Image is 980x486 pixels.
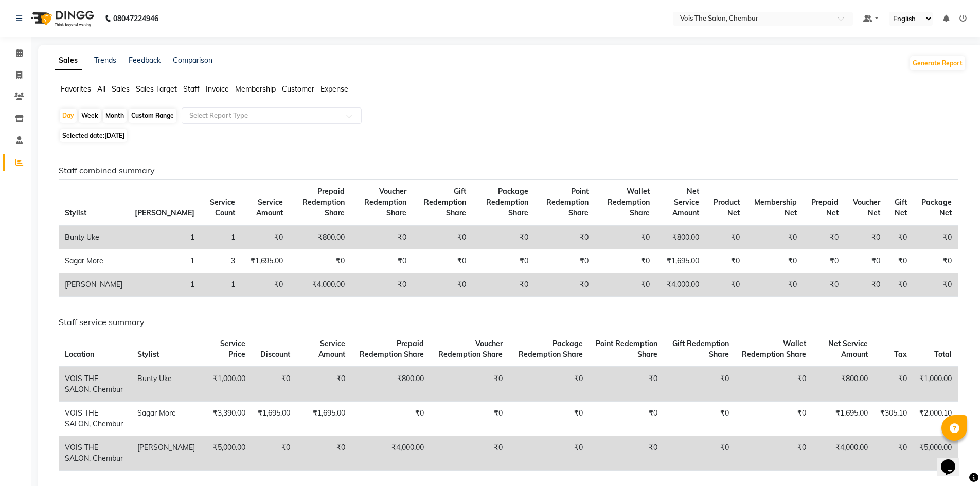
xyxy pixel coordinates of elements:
[252,367,296,402] td: ₹0
[812,436,874,470] td: ₹4,000.00
[131,436,201,470] td: [PERSON_NAME]
[742,339,806,359] span: Wallet Redemption Share
[913,225,958,249] td: ₹0
[112,84,130,94] span: Sales
[746,225,803,249] td: ₹0
[65,208,86,218] span: Stylist
[252,436,296,470] td: ₹0
[486,187,528,218] span: Package Redemption Share
[913,273,958,297] td: ₹0
[282,84,314,94] span: Customer
[26,4,97,33] img: logo
[60,109,77,123] div: Day
[210,197,235,218] span: Service Count
[59,249,129,273] td: Sagar More
[664,401,736,436] td: ₹0
[201,367,252,402] td: ₹1,000.00
[895,197,907,218] span: Gift Net
[845,249,886,273] td: ₹0
[296,436,351,470] td: ₹0
[235,84,276,94] span: Membership
[201,436,252,470] td: ₹5,000.00
[705,273,746,297] td: ₹0
[874,436,913,470] td: ₹0
[595,273,656,297] td: ₹0
[129,56,161,65] a: Feedback
[241,273,289,297] td: ₹0
[735,401,812,436] td: ₹0
[241,249,289,273] td: ₹1,695.00
[746,273,803,297] td: ₹0
[509,436,589,470] td: ₹0
[201,273,241,297] td: 1
[886,249,913,273] td: ₹0
[705,225,746,249] td: ₹0
[874,367,913,402] td: ₹0
[131,401,201,436] td: Sagar More
[672,187,699,218] span: Net Service Amount
[672,339,729,359] span: Gift Redemption Share
[59,317,958,327] h6: Staff service summary
[589,401,663,436] td: ₹0
[59,273,129,297] td: [PERSON_NAME]
[289,225,351,249] td: ₹800.00
[812,367,874,402] td: ₹800.00
[596,339,657,359] span: Point Redemption Share
[94,56,116,65] a: Trends
[351,273,413,297] td: ₹0
[252,401,296,436] td: ₹1,695.00
[364,187,406,218] span: Voucher Redemption Share
[201,225,241,249] td: 1
[55,51,82,70] a: Sales
[413,249,472,273] td: ₹0
[137,350,159,359] span: Stylist
[519,339,583,359] span: Package Redemption Share
[735,436,812,470] td: ₹0
[173,56,212,65] a: Comparison
[845,273,886,297] td: ₹0
[853,197,880,218] span: Voucher Net
[472,225,534,249] td: ₹0
[129,273,201,297] td: 1
[351,367,430,402] td: ₹800.00
[714,197,740,218] span: Product Net
[608,187,650,218] span: Wallet Redemption Share
[430,401,509,436] td: ₹0
[664,367,736,402] td: ₹0
[351,225,413,249] td: ₹0
[129,109,176,123] div: Custom Range
[595,249,656,273] td: ₹0
[206,84,229,94] span: Invoice
[59,401,131,436] td: VOIS THE SALON, Chembur
[135,208,194,218] span: [PERSON_NAME]
[910,56,965,70] button: Generate Report
[913,367,958,402] td: ₹1,000.00
[430,367,509,402] td: ₹0
[129,249,201,273] td: 1
[351,436,430,470] td: ₹4,000.00
[241,225,289,249] td: ₹0
[318,339,345,359] span: Service Amount
[656,225,706,249] td: ₹800.00
[97,84,105,94] span: All
[874,401,913,436] td: ₹305.10
[289,273,351,297] td: ₹4,000.00
[256,197,283,218] span: Service Amount
[302,187,345,218] span: Prepaid Redemption Share
[220,339,245,359] span: Service Price
[129,225,201,249] td: 1
[413,273,472,297] td: ₹0
[509,367,589,402] td: ₹0
[937,445,970,476] iframe: chat widget
[201,401,252,436] td: ₹3,390.00
[296,367,351,402] td: ₹0
[131,367,201,402] td: Bunty Uke
[812,401,874,436] td: ₹1,695.00
[289,249,351,273] td: ₹0
[735,367,812,402] td: ₹0
[351,401,430,436] td: ₹0
[534,273,595,297] td: ₹0
[296,401,351,436] td: ₹1,695.00
[828,339,868,359] span: Net Service Amount
[59,225,129,249] td: Bunty Uke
